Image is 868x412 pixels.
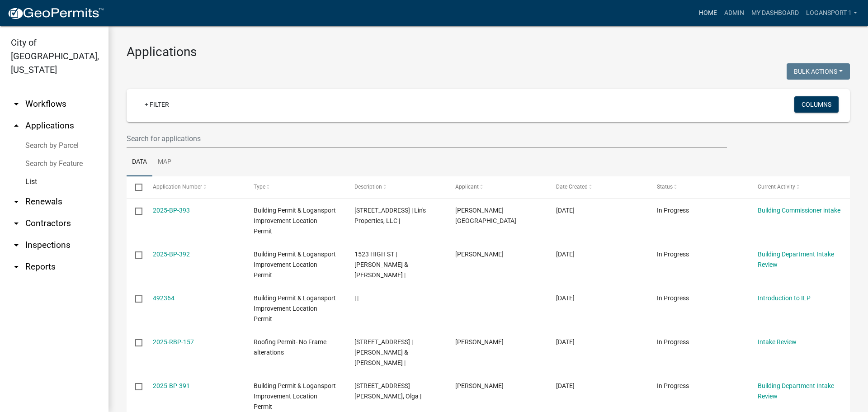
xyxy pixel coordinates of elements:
span: Applicant [455,184,479,190]
i: arrow_drop_down [11,261,22,272]
span: In Progress [657,207,689,214]
span: 10/14/2025 [556,382,575,389]
a: Building Department Intake Review [758,251,834,268]
span: Aaron Sanchez-Alvizo [455,251,504,258]
a: Admin [721,5,748,22]
a: Map [152,148,177,177]
a: 2025-RBP-157 [153,338,194,346]
datatable-header-cell: Select [127,176,144,198]
span: Aaron Sanchez-Alvizo [455,382,504,389]
span: Current Activity [758,184,795,190]
span: 10/14/2025 [556,207,575,214]
button: Columns [794,96,839,113]
span: 310 S 5TH ST | Lin's Properties, LLC | [354,207,426,224]
span: 101 SEYBOLD ST | Sanchez, Olga | [354,382,421,400]
a: Building Commissioner intake [758,207,840,214]
a: My Dashboard [748,5,802,22]
h3: Applications [127,44,850,60]
input: Search for applications [127,129,727,148]
a: Home [695,5,721,22]
a: 2025-BP-391 [153,382,190,389]
datatable-header-cell: Status [648,176,749,198]
span: Louis W Calloway [455,207,516,224]
span: Type [254,184,265,190]
a: Introduction to ILP [758,294,811,302]
span: Roofing Permit- No Frame alterations [254,338,326,356]
span: 100 E ROSELAWN DR | Gaumer, Matthew & Mc Clure, Lauren | [354,338,413,366]
span: 10/14/2025 [556,251,575,258]
datatable-header-cell: Date Created [547,176,648,198]
a: Logansport 1 [802,5,861,22]
span: In Progress [657,382,689,389]
span: | | [354,294,359,302]
span: Kim Anderson [455,338,504,346]
span: Building Permit & Logansport Improvement Location Permit [254,382,336,410]
datatable-header-cell: Description [346,176,447,198]
i: arrow_drop_down [11,218,22,229]
a: 2025-BP-393 [153,207,190,214]
datatable-header-cell: Current Activity [749,176,850,198]
a: Building Department Intake Review [758,382,834,400]
i: arrow_drop_up [11,120,22,131]
span: Description [354,184,382,190]
span: Building Permit & Logansport Improvement Location Permit [254,251,336,279]
datatable-header-cell: Applicant [447,176,547,198]
span: 1523 HIGH ST | Sanchez, Rodolfo & Hilda | [354,251,408,279]
a: Intake Review [758,338,797,346]
button: Bulk Actions [787,63,850,80]
span: Date Created [556,184,588,190]
span: In Progress [657,338,689,346]
a: 2025-BP-392 [153,251,190,258]
i: arrow_drop_down [11,99,22,109]
span: Status [657,184,673,190]
a: + Filter [137,96,176,113]
span: Building Permit & Logansport Improvement Location Permit [254,294,336,322]
i: arrow_drop_down [11,196,22,207]
a: 492364 [153,294,175,302]
span: 10/14/2025 [556,294,575,302]
span: Building Permit & Logansport Improvement Location Permit [254,207,336,235]
span: In Progress [657,294,689,302]
datatable-header-cell: Application Number [144,176,245,198]
datatable-header-cell: Type [245,176,345,198]
span: 10/14/2025 [556,338,575,346]
a: Data [127,148,152,177]
span: Application Number [153,184,202,190]
span: In Progress [657,251,689,258]
i: arrow_drop_down [11,240,22,251]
